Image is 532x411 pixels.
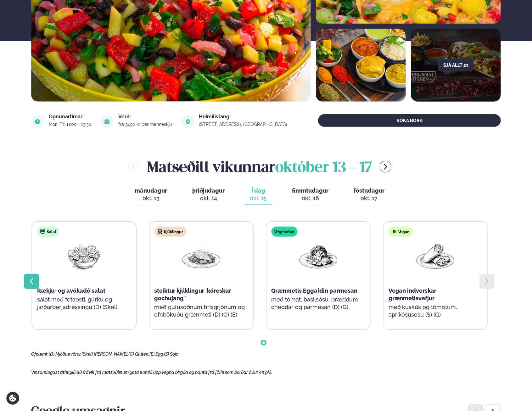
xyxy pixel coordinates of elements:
button: Sjá allt 23 [438,59,473,71]
button: Í dag okt. 15 [245,184,272,205]
button: þriðjudagur okt. 14 [188,184,230,205]
img: image alt [101,115,113,128]
span: Rækju- og avókadó salat [37,287,105,294]
span: steiktur kjúklingur ´kóreskur gochujang ´ [154,287,231,301]
div: Salat [37,227,59,237]
div: okt. 15 [250,194,267,202]
p: með gufusoðnum hrísgrjónum og ofnbökuðu grænmeti (D) (G) (E) [154,303,248,318]
div: Vegan [389,227,413,237]
span: Grænmetis Eggaldin parmesan [272,287,358,294]
p: með tómat, basilsósu, bræddum cheddar og parmesan (D) (G) [272,296,365,311]
div: Vegetarian [272,227,298,237]
h2: Matseðill vikunnar [148,156,372,177]
span: (S) Soja [164,352,179,357]
div: frá 3490 kr per manneskju [118,122,174,127]
span: Vinsamlegast athugið að frávik frá matseðlinum geta komið upp vegna birgða og panta frá fólki sem... [31,370,272,375]
button: fimmtudagur okt. 16 [287,184,334,205]
span: (E) Egg, [149,352,164,357]
span: Go to slide 2 [262,341,265,344]
button: mánudagur okt. 13 [130,184,172,205]
span: þriðjudagur [193,187,225,194]
div: okt. 13 [135,194,167,202]
span: Ofnæmi: [31,352,48,357]
img: image alt [182,115,194,128]
img: image alt [316,29,406,102]
div: okt. 16 [292,194,329,202]
span: Vegan indverskar grænmetisvefjur [389,287,437,301]
div: Verð: [118,114,174,119]
span: mánudagur [135,187,167,194]
img: Wraps.png [415,242,456,271]
img: Vegan.svg [392,229,397,234]
div: okt. 17 [354,194,385,202]
div: Mon-Fri: 11:00 - 13:30 [49,122,93,127]
p: með kúskús og tómötum, apríkósusósu (S) (G) [389,303,482,318]
button: BÓKA BORÐ [318,114,501,127]
span: Í dag [250,187,267,194]
img: image alt [31,115,44,128]
a: Cookie settings [6,392,19,405]
div: okt. 14 [193,194,225,202]
button: menu-btn-right [380,161,391,172]
div: Kjúklingur [154,227,186,237]
span: (G) Glúten, [128,352,149,357]
img: Chicken-breast.png [181,242,221,271]
a: link [199,121,289,128]
img: Salad.png [64,242,104,271]
button: föstudagur okt. 17 [349,184,390,205]
span: Go to slide 1 [255,341,257,344]
span: föstudagur [354,187,385,194]
span: (D) Mjólkurvörur, [49,352,81,357]
span: október 13 - 17 [276,161,372,175]
span: (Skel) [PERSON_NAME], [81,352,128,357]
span: fimmtudagur [292,187,329,194]
img: salad.svg [40,229,45,234]
p: salat með fetaosti, gúrku og jarðarberjadressingu (D) (Skel) [37,296,131,311]
button: menu-btn-left [128,161,140,172]
img: chicken.svg [157,229,162,234]
img: Vegan.png [298,242,339,271]
div: Opnunartímar: [49,114,93,119]
div: Heimilisfang: [199,114,289,119]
